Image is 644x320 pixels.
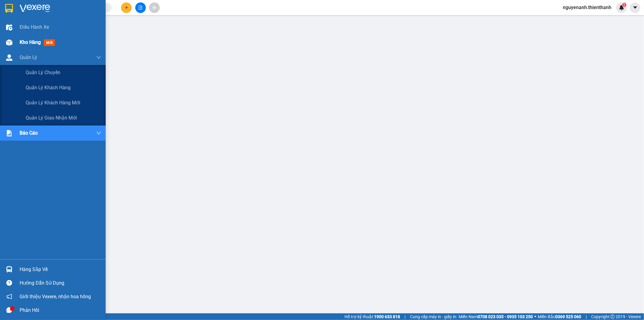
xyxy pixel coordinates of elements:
[20,129,38,137] span: Báo cáo
[374,314,400,319] strong: 1900 633 818
[124,5,129,10] span: plus
[6,130,12,136] img: solution-icon
[630,2,640,13] button: caret-down
[538,313,581,320] span: Miền Bắc
[20,279,101,288] div: Hướng dẫn sử dụng
[344,313,400,320] span: Hỗ trợ kỹ thuật:
[555,314,581,319] strong: 0369 525 060
[96,55,101,60] span: down
[149,2,160,13] button: aim
[26,114,77,122] span: Quản lý giao nhận mới
[5,4,13,13] img: logo-vxr
[20,293,91,300] span: Giới thiệu Vexere, nhận hoa hồng
[6,294,12,299] span: notification
[622,3,626,7] sup: 1
[558,4,616,11] span: nguyenanh.thienthanh
[6,266,12,273] img: warehouse-icon
[610,315,615,319] span: copyright
[96,131,101,136] span: down
[20,265,101,274] div: Hàng sắp về
[6,280,12,286] span: question-circle
[6,54,12,61] img: warehouse-icon
[478,314,533,319] strong: 0708 023 035 - 0935 103 250
[534,315,536,318] span: ⚪️
[405,313,405,320] span: |
[6,307,12,313] span: message
[586,313,587,320] span: |
[26,84,71,91] span: Quản lý khách hàng
[20,23,49,31] span: Điều hành xe
[26,99,80,106] span: Quản lý khách hàng mới
[121,2,132,13] button: plus
[619,5,624,10] img: icon-new-feature
[135,2,146,13] button: file-add
[633,5,638,10] span: caret-down
[20,306,101,315] div: Phản hồi
[410,313,457,320] span: Cung cấp máy in - giấy in:
[20,54,37,61] span: Quản Lý
[6,24,12,31] img: warehouse-icon
[44,39,55,46] span: mới
[152,5,156,10] span: aim
[6,39,12,46] img: warehouse-icon
[623,3,625,7] span: 1
[20,39,41,45] span: Kho hàng
[26,69,60,76] span: Quản lý chuyến
[138,5,143,10] span: file-add
[459,313,533,320] span: Miền Nam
